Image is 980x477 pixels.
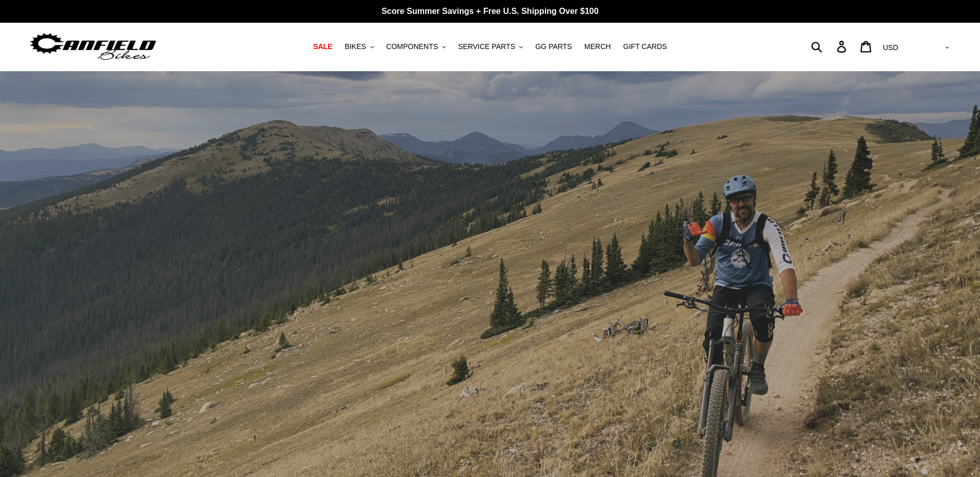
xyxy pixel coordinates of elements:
[817,35,843,58] input: Search
[458,42,515,51] span: SERVICE PARTS
[308,40,337,54] a: SALE
[313,42,332,51] span: SALE
[386,42,438,51] span: COMPONENTS
[339,40,379,54] button: BIKES
[453,40,528,54] button: SERVICE PARTS
[345,42,366,51] span: BIKES
[535,42,572,51] span: GG PARTS
[618,40,672,54] a: GIFT CARDS
[584,42,611,51] span: MERCH
[381,40,451,54] button: COMPONENTS
[28,30,158,63] img: Canfield Bikes
[623,42,667,51] span: GIFT CARDS
[530,40,577,54] a: GG PARTS
[579,40,616,54] a: MERCH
